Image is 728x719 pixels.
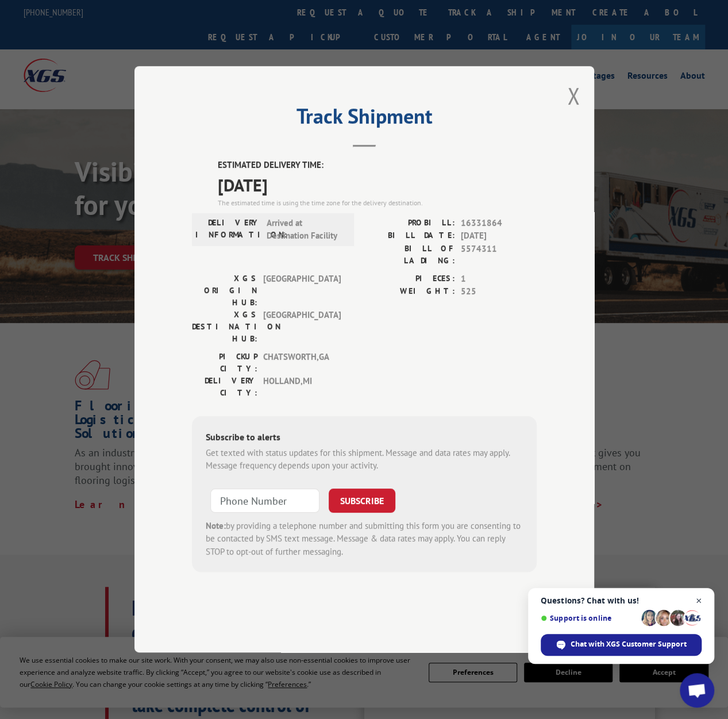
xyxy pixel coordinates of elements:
[692,594,706,608] span: Close chat
[461,272,537,286] span: 1
[206,430,523,447] div: Subscribe to alerts
[218,159,537,172] label: ESTIMATED DELIVERY TIME:
[329,489,395,513] button: SUBSCRIBE
[192,351,257,375] label: PICKUP CITY:
[218,172,537,198] span: [DATE]
[206,520,226,531] strong: Note:
[680,673,714,708] div: Open chat
[364,243,455,267] label: BILL OF LADING:
[567,80,580,111] button: Close modal
[541,596,702,605] span: Questions? Chat with us!
[206,520,523,559] div: by providing a telephone number and submitting this form you are consenting to be contacted by SM...
[192,375,257,399] label: DELIVERY CITY:
[218,198,537,208] div: The estimated time is using the time zone for the delivery destination.
[263,351,340,375] span: CHATSWORTH , GA
[364,272,455,286] label: PIECES:
[461,230,537,243] span: [DATE]
[206,447,523,472] div: Get texted with status updates for this shipment. Message and data rates may apply. Message frequ...
[192,309,257,345] label: XGS DESTINATION HUB:
[364,217,455,230] label: PROBILL:
[364,230,455,243] label: BILL DATE:
[192,272,257,309] label: XGS ORIGIN HUB:
[541,634,702,656] div: Chat with XGS Customer Support
[541,614,637,622] span: Support is online
[192,108,537,130] h2: Track Shipment
[263,309,340,345] span: [GEOGRAPHIC_DATA]
[364,286,455,299] label: WEIGHT:
[461,286,537,299] span: 525
[461,217,537,230] span: 16331864
[571,639,687,649] span: Chat with XGS Customer Support
[210,489,319,513] input: Phone Number
[195,217,260,243] label: DELIVERY INFORMATION:
[461,243,537,267] span: 5574311
[266,217,344,243] span: Arrived at Destination Facility
[263,375,340,399] span: HOLLAND , MI
[263,272,340,309] span: [GEOGRAPHIC_DATA]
